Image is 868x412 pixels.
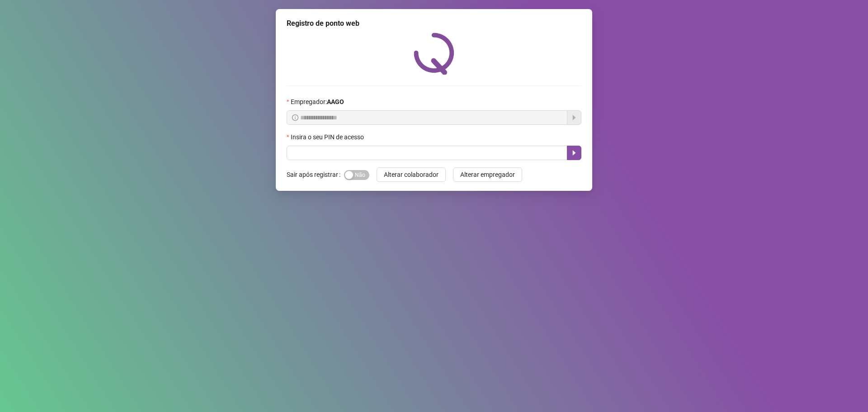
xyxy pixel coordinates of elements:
img: QRPoint [414,33,454,75]
span: Alterar empregador [460,170,515,180]
label: Sair após registrar [287,167,344,182]
button: Alterar empregador [453,167,522,182]
button: Alterar colaborador [377,167,446,182]
span: caret-right [571,149,578,156]
div: Registro de ponto web [287,18,581,29]
span: info-circle [292,114,298,121]
strong: AAGO [327,98,344,105]
span: Alterar colaborador [384,170,439,180]
span: Empregador : [291,97,344,107]
label: Insira o seu PIN de acesso [287,132,370,142]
